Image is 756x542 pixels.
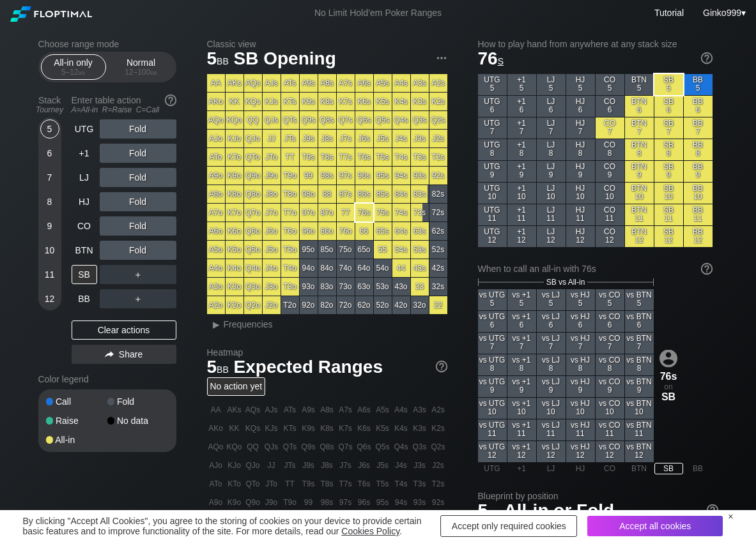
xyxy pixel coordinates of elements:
div: UTG 8 [478,139,507,160]
div: T9s [300,148,318,166]
span: SB Opening [232,49,338,70]
div: +1 [72,144,97,163]
div: Q4o [244,259,262,277]
div: KTo [226,148,243,166]
div: HJ 8 [566,139,595,160]
div: 72s [429,204,447,222]
div: A7o [207,204,225,222]
div: A8o [207,185,225,203]
div: 12 [40,289,59,308]
div: No Limit Hold’em Poker Ranges [295,8,461,21]
div: 87o [318,204,336,222]
div: TT [281,148,299,166]
div: HJ 10 [566,183,595,204]
div: HJ 9 [566,161,595,182]
div: BB 12 [684,226,713,247]
div: BTN 5 [625,74,654,95]
div: T7s [337,148,355,166]
div: A2o [207,296,225,314]
div: CO 12 [596,226,624,247]
div: 63s [411,222,429,240]
div: 74o [337,259,355,277]
div: vs LJ 5 [537,289,566,310]
div: 53s [411,241,429,259]
div: SB 10 [654,183,683,204]
div: AKs [226,74,243,92]
div: 54s [392,241,410,259]
div: CO 7 [596,117,624,139]
div: A6o [207,222,225,240]
div: 64s [392,222,410,240]
div: SB 6 [654,96,683,117]
div: A5o [207,241,225,259]
div: J4s [392,130,410,147]
div: UTG 9 [478,161,507,182]
div: 33 [411,278,429,296]
div: A7s [337,74,355,92]
div: K4s [392,93,410,110]
div: Q3s [411,111,429,129]
div: J4o [263,259,281,277]
div: JTo [263,148,281,166]
div: BTN 6 [625,96,654,117]
div: Raise [46,416,107,425]
div: T3s [411,148,429,166]
div: T3o [281,278,299,296]
div: K6o [226,222,243,240]
div: J2o [263,296,281,314]
div: 88 [318,185,336,203]
div: 93o [300,278,318,296]
div: 42s [429,259,447,277]
div: +1 11 [507,204,536,225]
div: KTs [281,93,299,110]
div: SB 5 [654,74,683,95]
div: Q3o [244,278,262,296]
div: K2o [226,296,243,314]
div: 6 [40,144,59,163]
div: K5o [226,241,243,259]
div: SB [72,265,97,284]
div: 95o [300,241,318,259]
div: BB 5 [684,74,713,95]
div: A4s [392,74,410,92]
div: J7o [263,204,281,222]
div: vs BTN 5 [625,289,654,310]
div: J6s [355,130,373,147]
div: BTN 11 [625,204,654,225]
div: 53o [374,278,392,296]
div: KQs [244,93,262,110]
div: 74s [392,204,410,222]
div: 72o [337,296,355,314]
div: AJo [207,130,225,147]
div: Accept only required cookies [440,515,577,537]
img: Floptimal logo [10,6,92,22]
span: bb [217,53,229,67]
div: T4s [392,148,410,166]
div: A3o [207,278,225,296]
img: share.864f2f62.svg [105,351,114,358]
div: 84o [318,259,336,277]
div: T7o [281,204,299,222]
div: BTN 9 [625,161,654,182]
div: LJ 8 [537,139,566,160]
div: K8o [226,185,243,203]
div: 92o [300,296,318,314]
img: help.32db89a4.svg [700,262,714,276]
div: HJ 11 [566,204,595,225]
div: Fold [100,241,176,260]
div: 82o [318,296,336,314]
div: 77 [337,204,355,222]
div: No data [107,416,169,425]
div: 99 [300,167,318,184]
h2: Classic view [207,39,447,49]
div: Q6s [355,111,373,129]
span: bb [79,68,86,77]
div: SB 9 [654,161,683,182]
div: A5s [374,74,392,92]
div: ＋ [100,289,176,308]
div: LJ 6 [537,96,566,117]
div: 5 [40,119,59,139]
div: Normal [112,55,171,79]
div: 84s [392,185,410,203]
div: A6s [355,74,373,92]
